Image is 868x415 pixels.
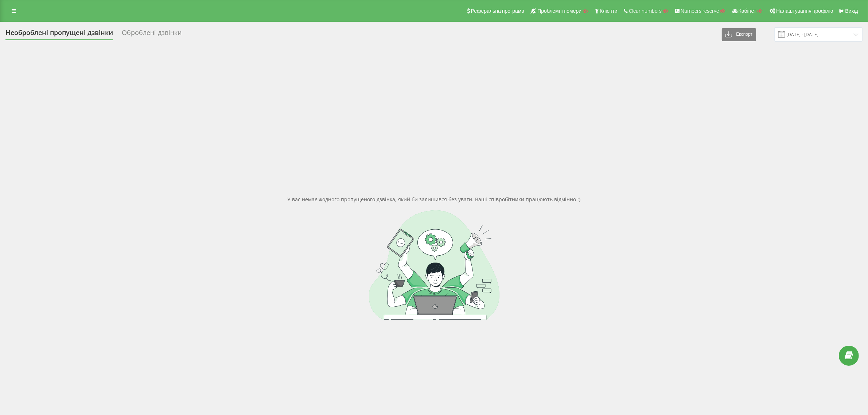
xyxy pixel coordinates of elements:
span: Клієнти [600,8,618,14]
div: Оброблені дзвінки [122,29,182,40]
div: Необроблені пропущені дзвінки [5,29,113,40]
span: Кабінет [739,8,756,14]
span: Проблемні номери [537,8,581,14]
span: Numbers reserve [681,8,719,14]
span: Налаштування профілю [776,8,833,14]
span: Clear numbers [629,8,662,14]
button: Експорт [722,28,756,41]
span: Вихід [845,8,858,14]
span: Реферальна програма [471,8,525,14]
